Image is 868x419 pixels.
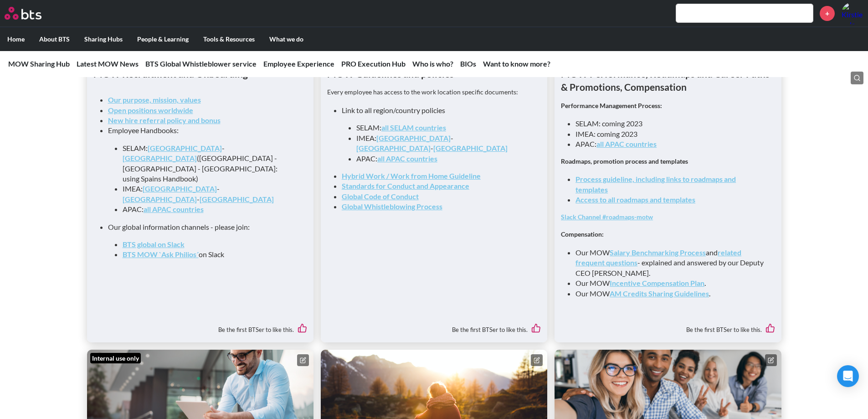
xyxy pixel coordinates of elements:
[5,7,41,20] img: BTS Logo
[356,144,431,152] a: [GEOGRAPHIC_DATA]
[356,123,526,133] li: SELAM:
[842,2,863,24] a: Profile
[531,354,543,366] button: Edit content box
[561,317,775,336] div: Be the first BTSer to like this.
[460,59,476,68] a: BIOs
[561,157,688,165] strong: Roadmaps, promotion process and templates
[200,195,274,203] a: [GEOGRAPHIC_DATA]
[356,133,526,154] li: IMEA: - -
[341,59,406,68] a: PRO Execution Hub
[5,7,58,20] a: Go home
[123,195,197,203] a: [GEOGRAPHIC_DATA]
[561,230,604,238] strong: Compensation:
[263,59,334,68] a: Employee Experience
[342,171,481,180] a: Hybrid Work / Work from Home Guideline
[123,249,293,259] li: on Slack
[575,289,767,299] li: Our MOW .
[327,317,541,336] div: Be the first BTSer to like this.
[123,240,185,248] a: BTS global on Slack
[148,144,222,152] a: [GEOGRAPHIC_DATA]
[610,289,709,298] a: AM Credits Sharing Guidelines
[610,279,704,287] a: Incentive Compensation Plan
[575,175,736,193] a: Process guideline, including links to roadmaps and templates
[262,27,311,51] label: What we do
[561,213,653,221] a: Slack Channel #roadmaps-motw
[820,6,835,21] a: +
[123,250,199,259] a: BTS MOW `Ask Philios´
[842,2,863,24] img: Kirstie Odonnell
[32,27,77,51] label: About BTS
[77,59,139,68] a: Latest MOW News
[145,59,257,68] a: BTS Global Whistleblower service
[377,154,437,163] a: all APAC countries
[123,204,293,214] li: APAC:
[342,105,534,164] li: Link to all region/country policies
[381,123,446,132] a: all SELAM countries
[837,365,859,387] div: Open Intercom Messenger
[412,59,453,68] a: Who is who?
[77,27,130,51] label: Sharing Hubs
[143,184,217,193] a: [GEOGRAPHIC_DATA]
[561,102,662,109] strong: Performance Management Process:
[376,134,451,142] a: [GEOGRAPHIC_DATA]
[144,205,204,213] a: all APAC countries
[483,59,550,68] a: Want to know more?
[342,192,419,201] a: Global Code of Conduct
[108,106,193,114] a: Open positions worldwide
[575,139,767,149] li: APAC:
[765,354,777,366] button: Edit content box
[196,27,262,51] label: Tools & Resources
[130,27,196,51] label: People & Learning
[108,95,201,104] a: Our purpose, mission, values
[342,181,469,190] a: Standards for Conduct and Appearance
[123,184,293,204] li: IMEA: - -
[123,143,293,184] li: SELAM: - ([GEOGRAPHIC_DATA] - [GEOGRAPHIC_DATA] - [GEOGRAPHIC_DATA]: using Spains Handbook)
[575,129,767,139] li: IMEA: coming 2023
[108,125,300,214] li: Employee Handbooks:
[297,354,309,366] button: Edit content box
[90,353,141,364] div: Internal use only
[93,317,307,336] div: Be the first BTSer to like this.
[327,88,541,97] p: Every employee has access to the work location specific documents:
[575,119,767,129] li: SELAM: coming 2023
[596,140,657,148] a: all APAC countries
[561,67,775,94] h1: MOW Performance, Roadmaps and Career Paths & Promotions, Compensation
[8,59,70,68] a: MOW Sharing Hub
[342,202,442,211] a: Global Whistleblowing Process
[123,154,197,162] a: [GEOGRAPHIC_DATA]
[575,278,767,288] li: Our MOW .
[575,195,695,204] a: Access to all roadmaps and templates
[610,248,706,257] a: Salary Benchmarking Process
[108,116,221,124] a: New hire referral policy and bonus
[433,144,508,152] a: [GEOGRAPHIC_DATA]
[575,248,767,278] li: Our MOW and - explained and answered by our Deputy CEO [PERSON_NAME].
[356,154,526,164] li: APAC:
[108,222,300,260] li: Our global information channels - please join:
